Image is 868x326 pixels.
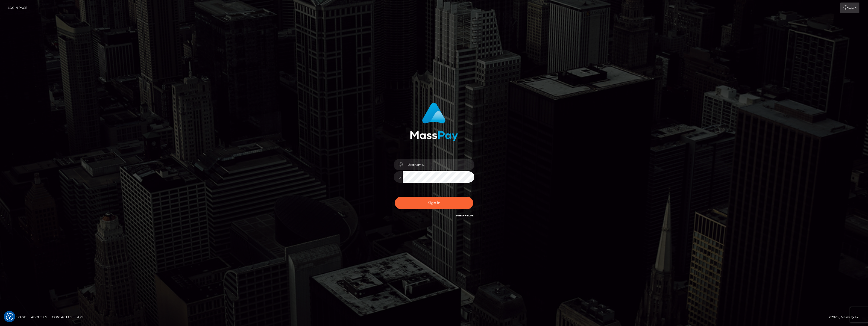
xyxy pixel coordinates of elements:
button: Sign in [395,197,473,209]
input: Username... [403,159,474,170]
a: Login Page [8,3,27,13]
a: Contact Us [50,313,74,321]
a: Need Help? [456,214,473,217]
a: Login [840,3,859,13]
img: MassPay Login [410,103,458,141]
a: About Us [29,313,49,321]
img: Revisit consent button [6,313,13,320]
a: Homepage [6,313,28,321]
button: Consent Preferences [6,313,13,320]
div: © 2025 , MassPay Inc. [829,314,864,320]
a: API [75,313,85,321]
